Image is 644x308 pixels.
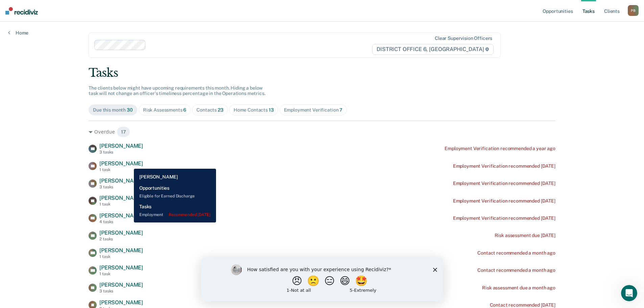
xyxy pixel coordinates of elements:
[372,44,494,55] span: DISTRICT OFFICE 6, [GEOGRAPHIC_DATA]
[435,35,492,41] div: Clear supervision officers
[183,107,186,113] span: 6
[99,282,143,288] span: [PERSON_NAME]
[477,250,555,256] div: Contact recommended a month ago
[8,30,28,36] a: Home
[99,289,143,293] div: 3 tasks
[628,5,639,16] button: PB
[143,107,187,113] div: Risk Assessments
[495,233,555,238] div: Risk assessment due [DATE]
[117,126,130,137] span: 17
[89,85,265,96] span: The clients below might have upcoming requirements this month. Hiding a below task will not chang...
[99,143,143,149] span: [PERSON_NAME]
[99,299,143,306] span: [PERSON_NAME]
[99,195,143,201] span: [PERSON_NAME]
[201,258,443,301] iframe: Survey by Kim from Recidiviz
[477,267,555,273] div: Contact recommended a month ago
[445,146,555,151] div: Employment Verification recommended a year ago
[196,107,223,113] div: Contacts
[93,107,133,113] div: Due this month
[5,7,38,15] img: Recidiviz
[490,302,555,308] div: Contact recommended [DATE]
[99,177,143,184] span: [PERSON_NAME]
[99,230,143,236] span: [PERSON_NAME]
[339,107,342,113] span: 7
[234,107,274,113] div: Home Contacts
[218,107,223,113] span: 23
[482,285,555,291] div: Risk assessment due a month ago
[621,285,637,301] iframe: Intercom live chat
[99,219,143,224] div: 4 tasks
[99,264,143,271] span: [PERSON_NAME]
[99,150,143,155] div: 3 tasks
[99,254,143,259] div: 1 task
[127,107,133,113] span: 30
[89,126,555,137] div: Overdue 17
[99,237,143,241] div: 2 tasks
[99,167,143,172] div: 1 task
[453,215,555,221] div: Employment Verification recommended [DATE]
[99,271,143,276] div: 1 task
[628,5,639,16] div: P B
[284,107,343,113] div: Employment Verification
[99,160,143,167] span: [PERSON_NAME]
[453,198,555,204] div: Employment Verification recommended [DATE]
[99,247,143,254] span: [PERSON_NAME]
[89,66,555,80] div: Tasks
[453,163,555,169] div: Employment Verification recommended [DATE]
[453,181,555,186] div: Employment Verification recommended [DATE]
[99,212,143,219] span: [PERSON_NAME]
[99,202,143,207] div: 1 task
[269,107,274,113] span: 13
[99,185,143,189] div: 3 tasks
